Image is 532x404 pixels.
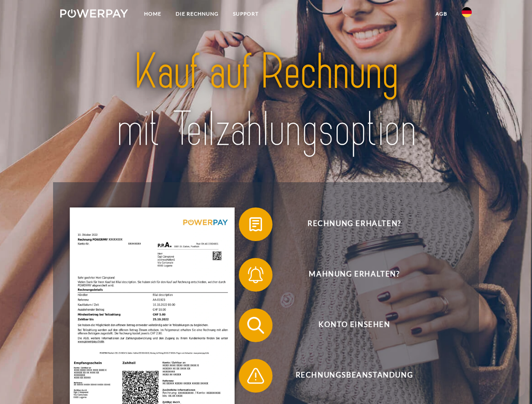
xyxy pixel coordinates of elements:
a: DIE RECHNUNG [168,6,226,21]
a: Home [137,6,168,21]
img: qb_warning.svg [245,365,266,386]
iframe: Button to launch messaging window [498,370,525,397]
img: qb_bell.svg [245,264,266,285]
button: Konto einsehen [239,308,458,342]
img: qb_bill.svg [245,214,266,235]
button: Mahnung erhalten? [239,258,458,292]
span: Mahnung erhalten? [251,258,457,292]
img: logo-powerpay-white.svg [60,9,128,18]
a: SUPPORT [226,6,266,21]
span: Rechnung erhalten? [251,207,457,241]
button: Rechnung erhalten? [239,207,458,241]
a: agb [428,6,454,21]
button: Rechnungsbeanstandung [239,359,458,393]
img: de [462,7,472,17]
span: Rechnungsbeanstandung [251,359,457,393]
img: title-powerpay_de.svg [80,40,452,161]
img: qb_search.svg [245,315,266,336]
span: Konto einsehen [251,308,457,342]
